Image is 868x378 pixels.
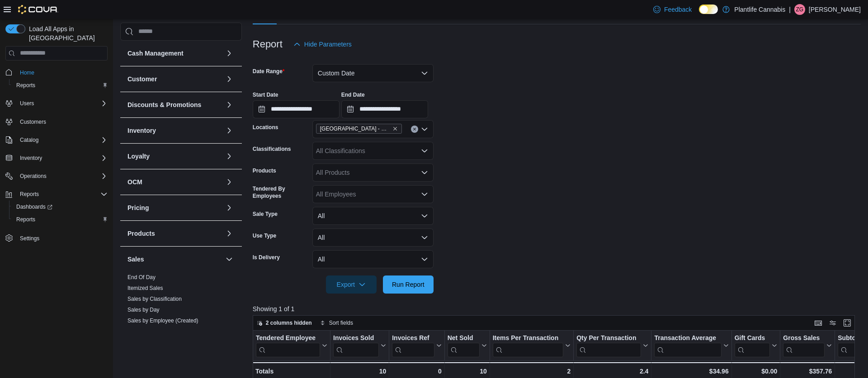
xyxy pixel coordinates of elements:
[447,334,486,357] button: Net Sold
[421,169,428,176] button: Open list of options
[341,91,365,98] label: End Date
[576,334,641,357] div: Qty Per Transaction
[253,210,278,218] label: Sale Type
[16,189,108,200] span: Reports
[20,118,46,126] span: Customers
[789,4,791,15] p: |
[127,229,155,238] h3: Products
[266,319,312,327] span: 2 columns hidden
[576,366,648,377] div: 2.4
[224,48,235,59] button: Cash Management
[333,334,379,342] div: Invoices Sold
[253,185,309,200] label: Tendered By Employees
[492,366,571,377] div: 2
[392,280,425,289] span: Run Report
[224,125,235,136] button: Inventory
[20,235,39,242] span: Settings
[224,254,235,265] button: Sales
[20,154,42,162] span: Inventory
[13,201,56,212] a: Dashboards
[492,334,571,357] button: Items Per Transaction
[699,5,718,14] input: Dark Mode
[127,285,163,292] span: Itemized Sales
[20,69,34,76] span: Home
[316,317,357,328] button: Sort fields
[127,285,163,291] a: Itemized Sales
[13,214,108,225] span: Reports
[813,317,824,328] button: Keyboard shortcuts
[127,307,160,313] a: Sales by Day
[576,334,641,342] div: Qty Per Transaction
[127,255,144,264] h3: Sales
[253,91,278,98] label: Start Date
[421,191,428,198] button: Open list of options
[127,255,222,264] button: Sales
[16,98,38,109] button: Users
[253,124,278,131] label: Locations
[127,49,222,58] button: Cash Management
[2,231,111,244] button: Settings
[842,317,853,328] button: Enter fullscreen
[253,145,291,153] label: Classifications
[654,366,728,377] div: $34.96
[127,296,182,302] a: Sales by Classification
[329,319,353,327] span: Sort fields
[392,334,441,357] button: Invoices Ref
[18,5,58,14] img: Cova
[127,295,182,303] span: Sales by Classification
[256,334,320,342] div: Tendered Employee
[13,80,108,91] span: Reports
[312,207,434,225] button: All
[654,334,728,357] button: Transaction Average
[392,334,434,357] div: Invoices Ref
[9,201,111,213] a: Dashboards
[2,152,111,164] button: Inventory
[734,334,770,357] div: Gift Card Sales
[16,216,35,223] span: Reports
[127,152,150,161] h3: Loyalty
[421,147,428,154] button: Open list of options
[253,317,316,328] button: 2 columns hidden
[127,126,222,135] button: Inventory
[734,4,785,15] p: Plantlife Cannabis
[13,80,39,91] a: Reports
[253,100,340,118] input: Press the down key to open a popover containing a calendar.
[783,334,825,357] div: Gross Sales
[127,49,184,58] h3: Cash Management
[127,100,201,109] h3: Discounts & Promotions
[2,188,111,201] button: Reports
[333,334,386,357] button: Invoices Sold
[392,334,434,342] div: Invoices Ref
[290,35,355,53] button: Hide Parameters
[341,100,428,118] input: Press the down key to open a popover containing a calendar.
[127,229,222,238] button: Products
[16,233,43,244] a: Settings
[224,228,235,239] button: Products
[447,334,479,342] div: Net Sold
[253,232,276,239] label: Use Type
[316,124,402,134] span: Calgary - Dalhousie
[333,334,379,357] div: Invoices Sold
[127,203,222,212] button: Pricing
[16,189,42,200] button: Reports
[734,366,777,377] div: $0.00
[127,177,222,187] button: OCM
[2,170,111,182] button: Operations
[2,66,111,79] button: Home
[256,334,320,357] div: Tendered Employee
[16,153,108,163] span: Inventory
[20,100,34,107] span: Users
[333,366,386,377] div: 10
[576,334,648,357] button: Qty Per Transaction
[312,229,434,247] button: All
[650,0,695,19] a: Feedback
[421,126,428,133] button: Open list of options
[127,177,142,187] h3: OCM
[224,177,235,187] button: OCM
[16,135,42,145] button: Catalog
[253,39,283,50] h3: Report
[16,82,35,89] span: Reports
[447,366,486,377] div: 10
[331,275,371,294] span: Export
